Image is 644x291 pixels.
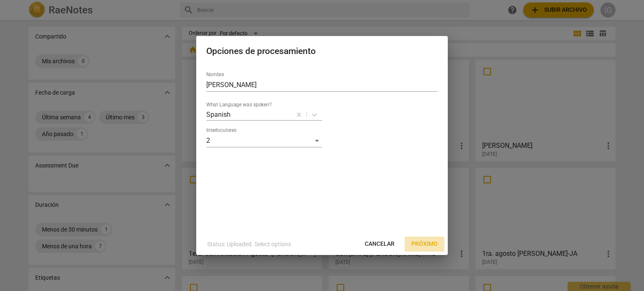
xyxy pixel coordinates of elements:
button: Cancelar [358,237,401,252]
p: Status: Uploaded. Select options [207,240,291,249]
h2: Opciones de procesamiento [206,46,438,57]
span: Próximo [411,240,438,248]
div: 2 [206,134,322,147]
button: Próximo [405,237,444,252]
label: Interlocutores [206,128,236,133]
span: Cancelar [365,240,395,248]
label: What Language was spoken? [206,102,272,107]
p: Spanish [206,110,231,119]
label: Nombre [206,72,224,77]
